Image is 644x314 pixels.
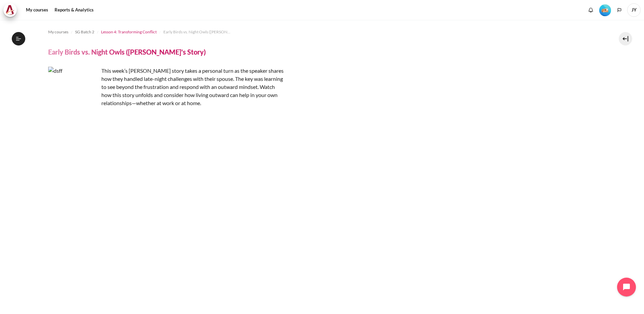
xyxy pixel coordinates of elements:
[48,67,99,117] img: dsff
[627,3,641,17] span: JY
[101,28,157,36] a: Lesson 4: Transforming Conflict
[48,67,284,107] p: This week’s [PERSON_NAME] story takes a personal turn as the speaker shares how they handled late...
[52,3,96,17] a: Reports & Analytics
[75,28,94,36] a: SG Batch 2
[597,4,614,16] a: Level #2
[163,29,231,35] span: Early Birds vs. Night Owls ([PERSON_NAME]'s Story)
[48,29,68,35] span: My courses
[75,29,94,35] span: SG Batch 2
[3,3,20,17] a: Architeck Architeck
[48,27,596,37] nav: Navigation bar
[5,5,15,15] img: Architeck
[101,29,157,35] span: Lesson 4: Transforming Conflict
[24,3,51,17] a: My courses
[599,4,611,16] div: Level #2
[599,4,611,16] img: Level #2
[48,28,68,36] a: My courses
[627,3,641,17] a: User menu
[586,5,596,15] div: Show notification window with no new notifications
[614,5,624,15] button: Languages
[163,28,231,36] a: Early Birds vs. Night Owls ([PERSON_NAME]'s Story)
[48,48,206,56] h4: Early Birds vs. Night Owls ([PERSON_NAME]'s Story)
